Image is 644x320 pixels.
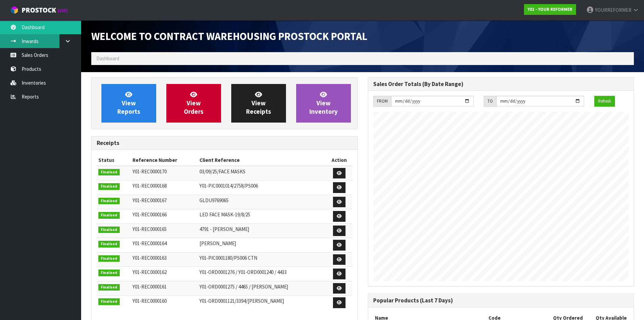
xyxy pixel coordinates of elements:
span: Y01-REC0000161 [133,283,167,290]
a: ViewReceipts [231,84,286,123]
button: Refresh [594,96,615,107]
span: Y01-REC0000170 [133,168,167,175]
span: Finalised [98,212,120,219]
span: Y01-ORD0001121/3394/[PERSON_NAME] [199,298,284,304]
span: YOURREFORMER [595,7,631,13]
span: Y01-REC0000168 [133,183,167,189]
span: Dashboard [96,55,119,62]
span: View Receipts [246,90,271,116]
span: Finalised [98,241,120,248]
span: Y01-REC0000163 [133,255,167,261]
span: Finalised [98,198,120,205]
small: WMS [57,7,68,14]
span: 03/09/25/FACE MASKS [199,168,245,175]
span: Y01-REC0000164 [133,240,167,247]
span: LED FACE MASK-19/8/25 [199,211,250,218]
h3: Receipts [97,140,352,146]
span: Y01-PIC0001180/PS006 CTN [199,255,257,261]
span: Y01-REC0000162 [133,269,167,275]
span: Welcome to Contract Warehousing ProStock Portal [91,29,367,43]
th: Status [97,155,131,166]
span: Y01-REC0000165 [133,226,167,232]
th: Action [326,155,352,166]
span: Y01-PIC0001014/2758/PS006 [199,183,258,189]
div: FROM [373,96,391,107]
a: ViewOrders [166,84,221,123]
span: Y01-REC0000166 [133,211,167,218]
th: Client Reference [198,155,326,166]
h3: Sales Order Totals (By Date Range) [373,81,629,87]
img: cube-alt.png [10,6,19,14]
strong: Y01 - YOUR REFORMER [528,6,572,12]
span: Y01-REC0000160 [133,298,167,304]
h3: Popular Products (Last 7 Days) [373,297,629,304]
span: Finalised [98,227,120,233]
span: Finalised [98,169,120,176]
span: View Orders [184,90,204,116]
div: TO [484,96,496,107]
span: 4791 - [PERSON_NAME] [199,226,249,232]
span: Finalised [98,284,120,291]
span: Y01-ORD0001275 / 4465 / [PERSON_NAME] [199,283,288,290]
span: ProStock [22,6,56,15]
span: GLDU9769065 [199,197,229,204]
a: ViewReports [101,84,156,123]
span: Finalised [98,183,120,190]
th: Reference Number [131,155,198,166]
span: [PERSON_NAME] [199,240,236,247]
span: Finalised [98,255,120,262]
span: View Reports [117,90,140,116]
span: View Inventory [309,90,338,116]
span: Y01-ORD0001276 / Y01-ORD0001240 / 4433 [199,269,287,275]
span: Finalised [98,298,120,305]
span: Y01-REC0000167 [133,197,167,204]
span: Finalised [98,270,120,276]
a: ViewInventory [296,84,351,123]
